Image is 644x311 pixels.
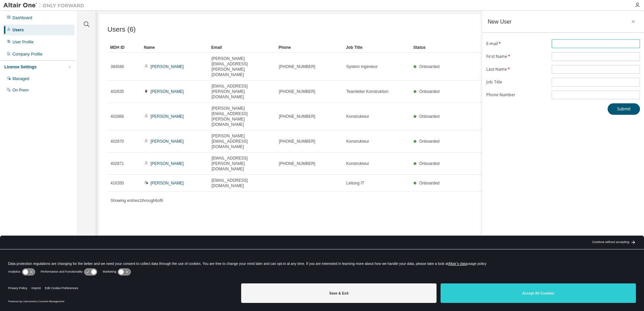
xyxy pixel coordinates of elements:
[151,139,184,144] a: [PERSON_NAME]
[151,161,184,166] a: [PERSON_NAME]
[279,114,315,119] span: [PHONE_NUMBER]
[12,76,29,81] div: Managed
[144,42,206,53] div: Name
[12,51,42,57] div: Company Profile
[212,155,273,172] span: [EMAIL_ADDRESS][PERSON_NAME][DOMAIN_NAME]
[110,42,138,53] div: MDH ID
[419,139,440,144] span: Onboarded
[419,114,440,119] span: Onboarded
[151,181,184,185] a: [PERSON_NAME]
[110,180,124,186] span: 416350
[419,181,440,185] span: Onboarded
[279,161,315,166] span: [PHONE_NUMBER]
[419,89,440,94] span: Onboarded
[279,64,315,69] span: [PHONE_NUMBER]
[110,198,163,203] span: Showing entries 1 through 6 of 6
[151,89,184,94] a: [PERSON_NAME]
[212,178,273,188] span: [EMAIL_ADDRESS][DOMAIN_NAME]
[419,64,440,69] span: Onboarded
[346,180,364,186] span: Leitung IT
[12,15,32,21] div: Dashboard
[486,92,548,98] label: Phone Number
[110,139,124,144] span: 402870
[212,83,273,100] span: [EMAIL_ADDRESS][PERSON_NAME][DOMAIN_NAME]
[608,103,640,115] button: Submit
[279,42,341,53] div: Phone
[212,56,273,77] span: [PERSON_NAME][EMAIL_ADDRESS][PERSON_NAME][DOMAIN_NAME]
[346,114,369,119] span: Konstrukteur
[346,89,388,94] span: Teamleiter Konstruktion
[346,42,408,53] div: Job Title
[346,139,369,144] span: Konstrukteur
[486,79,548,85] label: Job Title
[110,64,124,69] span: 384588
[486,54,548,59] label: First Name
[212,106,273,127] span: [PERSON_NAME][EMAIL_ADDRESS][PERSON_NAME][DOMAIN_NAME]
[12,27,24,33] div: Users
[110,114,124,119] span: 402866
[419,161,440,166] span: Onboarded
[151,114,184,119] a: [PERSON_NAME]
[211,42,273,53] div: Email
[486,67,548,72] label: Last Name
[346,161,369,166] span: Konstrukteur
[151,64,184,69] a: [PERSON_NAME]
[110,161,124,166] span: 402871
[12,88,29,93] div: On Prem
[107,26,136,33] span: Users (6)
[346,64,378,69] span: System Ingenieur
[279,89,315,94] span: [PHONE_NUMBER]
[279,139,315,144] span: [PHONE_NUMBER]
[12,39,34,45] div: User Profile
[488,19,512,24] div: New User
[413,42,598,53] div: Status
[486,41,548,46] label: E-mail
[212,133,273,149] span: [PERSON_NAME][EMAIL_ADDRESS][DOMAIN_NAME]
[110,89,124,94] span: 402635
[4,64,36,70] div: License Settings
[3,2,88,9] img: Altair One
